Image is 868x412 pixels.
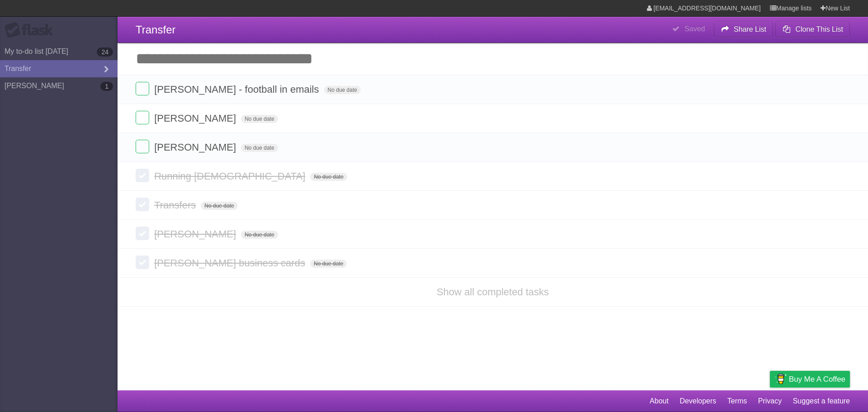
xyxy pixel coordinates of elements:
[97,47,113,57] b: 24
[154,84,321,95] span: [PERSON_NAME] - football in emails
[154,170,307,182] span: Running [DEMOGRAPHIC_DATA]
[684,25,705,33] b: Saved
[775,21,850,38] button: Clone This List
[310,260,347,268] span: No due date
[734,25,766,33] b: Share List
[154,228,238,240] span: [PERSON_NAME]
[100,82,113,91] b: 1
[154,257,307,269] span: [PERSON_NAME] business cards
[758,393,782,410] a: Privacy
[727,393,747,410] a: Terms
[154,142,238,153] span: [PERSON_NAME]
[241,231,278,239] span: No due date
[136,24,175,36] span: Transfer
[793,393,850,410] a: Suggest a feature
[324,86,361,94] span: No due date
[136,169,149,182] label: Done
[310,173,347,181] span: No due date
[437,286,549,298] a: Show all completed tasks
[241,144,278,152] span: No due date
[136,82,149,95] label: Done
[154,199,198,211] span: Transfers
[136,140,149,153] label: Done
[241,115,278,123] span: No due date
[679,393,716,410] a: Developers
[201,202,237,210] span: No due date
[136,227,149,240] label: Done
[714,21,774,38] button: Share List
[5,22,59,38] div: Flask
[774,371,787,387] img: Buy me a coffee
[789,371,845,387] span: Buy me a coffee
[650,393,669,410] a: About
[795,25,843,33] b: Clone This List
[770,371,850,388] a: Buy me a coffee
[154,113,238,124] span: [PERSON_NAME]
[136,256,149,269] label: Done
[136,111,149,124] label: Done
[136,198,149,211] label: Done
